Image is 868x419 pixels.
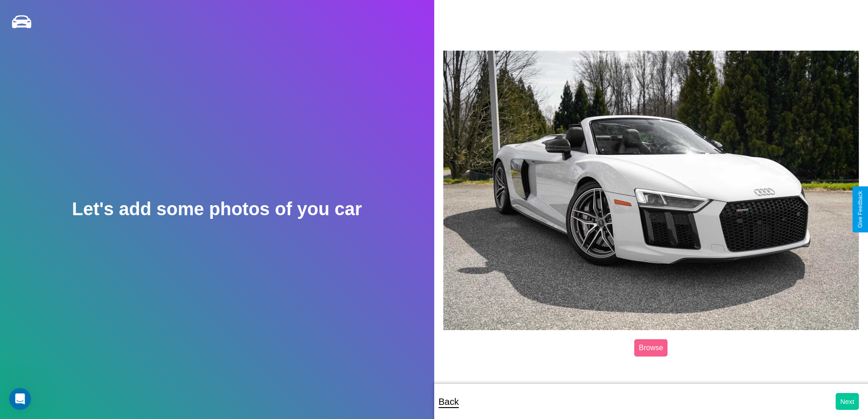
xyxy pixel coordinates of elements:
[9,388,31,410] iframe: Intercom live chat
[634,339,668,357] label: Browse
[439,393,459,410] p: Back
[443,51,859,330] img: posted
[857,191,863,228] div: Give Feedback
[836,393,859,410] button: Next
[72,199,362,219] h2: Let's add some photos of you car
